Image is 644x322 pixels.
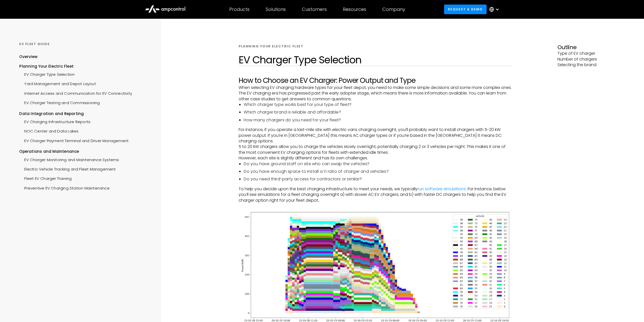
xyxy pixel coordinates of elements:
div: Customers [302,7,327,12]
a: EV Charger Monitoring and Maintenance Systems [19,155,119,164]
a: Internet Access and Communication for EV Connectivity [19,88,132,98]
div: Operations and Maintenance [19,149,148,154]
div: Company [382,7,405,12]
div: Planning Your Electric Fleet [19,64,148,69]
div: Resources [343,7,366,12]
p: When selecting EV charging hardware types for your fleet depot, you need to make some simple deci... [239,85,512,102]
div: Solutions [266,7,286,12]
div: Products [229,7,250,12]
a: Yard Management and Depot Layout [19,79,96,88]
h2: How to Choose an EV Charger: Power Output and Type [239,76,512,85]
a: EV Charger Testing and Commissioning [19,98,100,107]
p: ‍ [557,68,625,73]
a: run software simulations [418,186,466,192]
div: Planning Your Electric Fleet [239,44,303,49]
div: Ev Fleet GUIDE [19,42,148,46]
a: Electric Vehicle Tracking and Fleet Management [19,164,116,173]
a: NOC Center and Data Lakes [19,126,78,135]
h1: EV Charger Type Selection [239,54,512,66]
p: To help you decide upon the best charging infrastructure to meet your needs, we typically . For i... [239,186,512,203]
div: Data Integration and Reporting [19,111,148,117]
a: Preventive EV Charging Station Maintenance [19,183,109,192]
li: Do you have enough space to install a 1:1 ratio of charger and vehicles? [244,169,512,174]
a: Request a demo [444,5,487,14]
a: Fleet EV Charger Training [19,173,72,183]
p: ‍ [239,203,512,209]
li: Which charger type works best for your type of fleet? [244,102,512,107]
h3: Outline [557,44,625,51]
li: How many chargers do you need for your fleet? [244,117,512,123]
div: Overview [19,54,37,60]
p: Selecting the brand [557,62,625,68]
a: EV Charger Type Selection [19,69,75,79]
p: 5 to 20 kW chargers allow you to charge the vehicles slowly overnight, potentially charging 2 or ... [239,144,512,155]
li: Do you need third-party access for contractors or similar? [244,176,512,182]
li: Do you have ground staff on site who can swap the vehicles? [244,161,512,167]
p: Number of chargers [557,56,625,62]
p: Type of EV charger [557,51,625,56]
li: Which charger brand is reliable and affordable? [244,109,512,115]
p: For instance, if you operate a last-mile site with electric vans charging overnight, you’ll proba... [239,127,512,144]
p: However, each site is slightly different and has its own challenges. [239,155,512,161]
a: EV Charger Payment Terminal and Driver Management [19,136,129,145]
a: EV Charging Infrastructure Reports [19,117,90,126]
a: Overview [19,54,37,63]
